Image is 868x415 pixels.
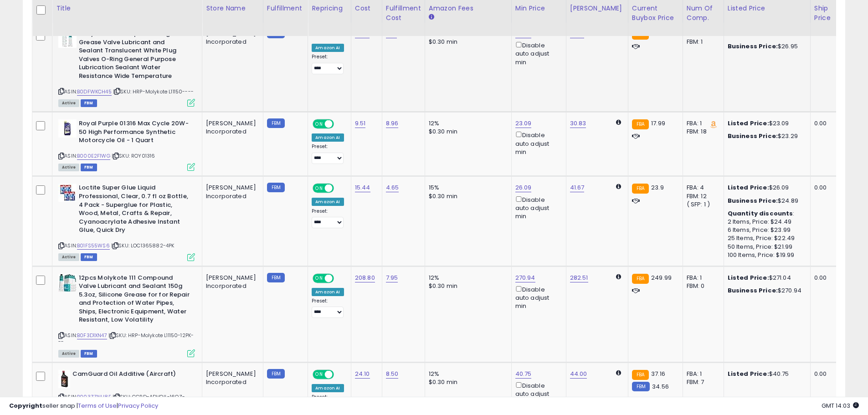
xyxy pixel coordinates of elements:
span: | SKU: LOC1365882-4PK [111,242,175,249]
small: FBA [632,119,649,129]
a: 208.80 [355,273,375,282]
div: [PERSON_NAME] Incorporated [206,370,256,386]
div: [PERSON_NAME] Incorporated [206,30,256,46]
div: Disable auto adjust min [515,40,559,67]
div: ASIN: [58,119,195,170]
span: 249.99 [651,273,672,282]
div: 12% [429,119,504,128]
a: 41.67 [570,183,585,192]
a: 24.10 [355,369,370,379]
div: Fulfillment Cost [386,4,421,23]
div: ( SFP: 1 ) [687,200,717,209]
b: Listed Price: [728,119,769,128]
div: Num of Comp. [687,4,720,23]
a: 270.94 [515,273,535,282]
a: 8.50 [386,369,399,379]
div: Preset: [312,54,344,74]
small: FBA [632,184,649,194]
span: OFF [333,184,347,192]
a: 23.09 [515,119,532,128]
span: FBM [81,99,97,107]
span: All listings currently available for purchase on Amazon [58,164,79,171]
div: 2 Items, Price: $24.49 [728,218,803,226]
a: 40.75 [515,369,532,379]
div: Disable auto adjust min [515,195,559,221]
span: 2025-09-16 14:03 GMT [822,401,859,410]
div: Amazon AI [312,133,344,142]
div: ASIN: [58,30,195,106]
a: 282.51 [570,273,588,282]
div: FBA: 1 [687,370,717,378]
div: $270.94 [728,287,803,295]
a: 44.00 [570,369,587,379]
div: 0.00 [814,370,829,378]
div: ASIN: [58,184,195,260]
small: FBM [267,273,285,282]
span: All listings currently available for purchase on Amazon [58,99,79,107]
div: FBM: 7 [687,378,717,386]
a: 7.95 [386,273,398,282]
div: Amazon AI [312,198,344,206]
small: FBA [632,274,649,284]
small: FBM [267,369,285,379]
span: ON [313,274,325,282]
div: Amazon Fees [429,4,508,13]
a: B000E2F1WG [77,152,110,160]
span: 23.9 [651,183,664,192]
b: CamGuard Oil Additive (Aircraft) [72,370,183,381]
div: FBA: 1 [687,274,717,282]
span: ON [313,120,325,128]
span: 37.16 [651,369,665,378]
div: 12% [429,370,504,378]
span: 34.56 [652,382,669,391]
span: | SKU: ROY01316 [112,152,155,159]
div: FBM: 12 [687,192,717,200]
span: FBM [81,350,97,358]
div: 0.00 [814,119,829,128]
b: Business Price: [728,42,778,51]
span: OFF [333,274,347,282]
img: 31KwKpp5yeL._SL40_.jpg [58,119,77,138]
div: 50 Items, Price: $21.99 [728,243,803,251]
div: Preset: [312,298,344,318]
div: Listed Price [728,4,806,13]
a: 30.83 [570,119,586,128]
span: ON [313,371,325,379]
div: Preset: [312,143,344,164]
div: Disable auto adjust min [515,284,559,311]
small: Amazon Fees. [429,13,434,21]
b: Listed Price: [728,183,769,192]
div: 0.00 [814,274,829,282]
div: $0.30 min [429,38,504,46]
div: Amazon AI [312,44,344,52]
div: [PERSON_NAME] Incorporated [206,274,256,290]
div: Amazon AI [312,288,344,296]
div: Min Price [515,4,562,13]
a: 8.96 [386,119,399,128]
div: 0.00 [814,184,829,192]
b: Loctite Super Glue Liquid Professional, Clear, 0.7 fl oz Bottle, 4 Pack - Superglue for Plastic, ... [79,184,190,236]
div: Repricing [312,4,347,13]
div: [PERSON_NAME] Incorporated [206,184,256,200]
div: Title [56,4,198,13]
a: Terms of Use [78,401,117,410]
b: Listed Price: [728,273,769,282]
b: Business Price: [728,132,778,140]
div: [PERSON_NAME] Incorporated [206,119,256,136]
b: Listed Price: [728,369,769,378]
img: 41TimChv0FL._SL40_.jpg [58,370,70,388]
b: Business Price: [728,286,778,295]
img: 41IQ9EbpATL._SL40_.jpg [58,30,77,48]
div: $0.30 min [429,282,504,290]
span: All listings currently available for purchase on Amazon [58,350,79,358]
div: 6 Items, Price: $23.99 [728,226,803,234]
span: 17.99 [651,119,665,128]
div: $0.30 min [429,192,504,200]
b: Molykote 111 Compound 150g 5.3oz Grease Valve Lubricant and Sealant Translucent White Plug Valves... [79,30,190,82]
div: 100 Items, Price: $19.99 [728,251,803,259]
div: FBM: 18 [687,128,717,136]
span: OFF [333,120,347,128]
div: seller snap | | [9,402,158,410]
span: | SKU: HRP-Molykote L11150-12PK--- [58,332,194,345]
div: Disable auto adjust min [515,130,559,156]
